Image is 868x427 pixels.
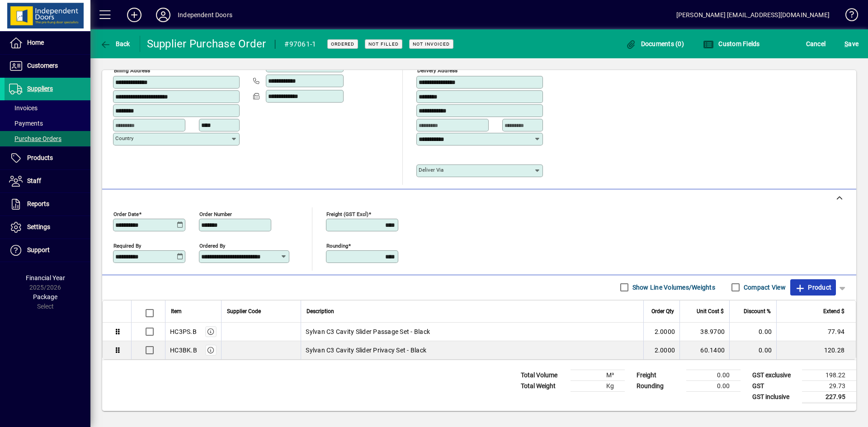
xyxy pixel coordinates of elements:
td: Total Weight [516,380,571,391]
span: Sylvan C3 Cavity Slider Privacy Set - Black [306,346,426,355]
div: HC3PS.B [170,327,197,336]
span: Settings [27,223,50,230]
td: GST [748,380,802,391]
td: M³ [571,370,625,380]
a: View on map [227,58,242,72]
mat-label: Order date [113,211,139,217]
span: Order Qty [651,306,674,316]
td: 2.0000 [643,341,679,359]
button: Add [120,7,149,23]
label: Show Line Volumes/Weights [631,283,715,292]
td: 2.0000 [643,323,679,341]
span: Not Filled [368,41,399,47]
span: Unit Cost $ [697,306,724,316]
span: Sylvan C3 Cavity Slider Passage Set - Black [306,327,430,336]
a: Staff [5,170,90,192]
td: 0.00 [686,380,741,391]
span: Suppliers [27,85,53,92]
mat-label: Country [115,135,133,141]
td: Rounding [632,380,686,391]
span: Customers [27,62,58,69]
span: Reports [27,200,49,207]
span: Description [307,306,334,316]
td: Freight [632,370,686,380]
mat-label: Freight (GST excl) [326,211,368,217]
span: Documents (0) [625,40,684,47]
div: #97061-1 [284,37,316,52]
button: Custom Fields [701,36,762,52]
td: Total Volume [516,370,571,380]
button: Back [98,36,132,52]
span: Ordered [331,41,354,47]
a: Purchase Orders [5,131,90,146]
label: Compact View [742,283,786,292]
mat-label: Rounding [326,242,348,249]
a: Payments [5,116,90,131]
a: Reports [5,193,90,216]
td: 29.73 [802,380,856,391]
td: 77.94 [776,323,856,341]
span: Products [27,154,53,161]
a: Customers [5,55,90,77]
td: 60.1400 [679,341,729,359]
span: Purchase Orders [9,135,61,142]
mat-label: Required by [113,242,141,249]
mat-label: Order number [199,211,232,217]
span: Financial Year [26,274,65,282]
a: View on map [531,58,545,72]
span: Product [795,280,831,295]
span: Support [27,246,50,253]
span: Extend $ [823,306,844,316]
td: 0.00 [686,370,741,380]
mat-label: Ordered by [199,242,225,249]
span: Cancel [806,37,826,51]
a: Products [5,147,90,169]
app-page-header-button: Back [90,36,140,52]
span: Item [171,306,182,316]
span: Supplier Code [227,306,261,316]
mat-label: Deliver via [419,167,443,173]
span: Not Invoiced [413,41,450,47]
span: Home [27,39,44,46]
span: ave [844,37,859,51]
button: Cancel [804,36,828,52]
td: 198.22 [802,370,856,380]
a: Knowledge Base [839,2,857,31]
td: GST inclusive [748,391,802,403]
div: Supplier Purchase Order [147,37,266,51]
button: Profile [149,7,178,23]
span: Package [33,293,57,300]
span: Invoices [9,104,38,112]
a: Home [5,32,90,54]
td: 0.00 [729,323,776,341]
td: 120.28 [776,341,856,359]
td: 38.9700 [679,323,729,341]
span: Custom Fields [703,40,760,47]
button: Save [842,36,861,52]
button: Product [790,279,836,296]
span: Payments [9,120,43,127]
td: 227.95 [802,391,856,403]
span: S [844,40,848,47]
span: Back [100,40,130,47]
a: Invoices [5,100,90,116]
button: Documents (0) [623,36,686,52]
span: Staff [27,177,41,184]
a: Support [5,239,90,262]
a: Settings [5,216,90,239]
td: 0.00 [729,341,776,359]
span: Discount % [744,306,771,316]
div: Independent Doors [178,8,232,22]
td: Kg [571,380,625,391]
td: GST exclusive [748,370,802,380]
div: [PERSON_NAME] [EMAIL_ADDRESS][DOMAIN_NAME] [676,8,830,22]
div: HC3BK.B [170,346,197,355]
